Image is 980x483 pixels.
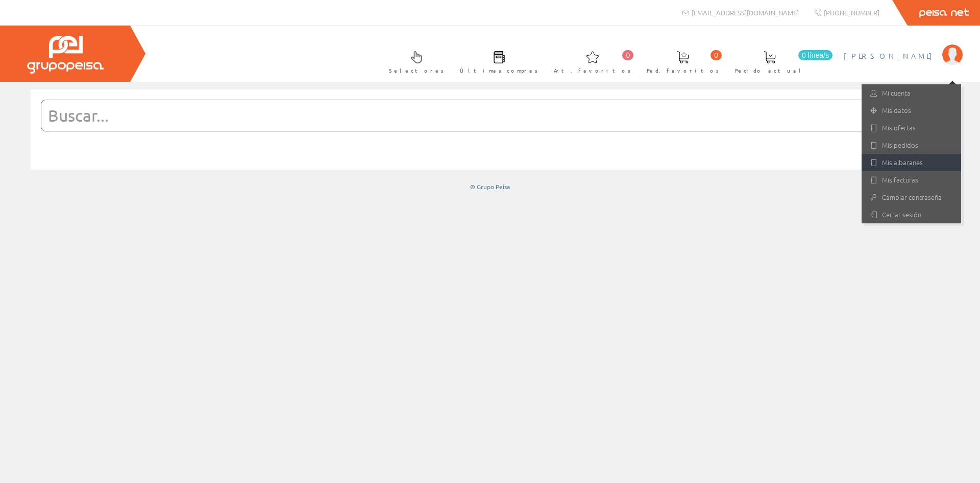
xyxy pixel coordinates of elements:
[710,50,722,60] span: 0
[647,65,719,76] span: Ped. favoritos
[862,119,961,136] a: Mis ofertas
[41,100,914,131] input: Buscar...
[798,50,832,60] span: 0 línea/s
[389,65,444,76] span: Selectores
[862,171,961,189] a: Mis facturas
[692,8,799,17] span: [EMAIL_ADDRESS][DOMAIN_NAME]
[824,8,879,17] span: [PHONE_NUMBER]
[379,42,449,80] a: Selectores
[735,65,804,76] span: Pedido actual
[862,154,961,171] a: Mis albaranes
[622,50,633,60] span: 0
[862,84,961,102] a: Mi cuenta
[844,51,937,61] span: [PERSON_NAME]
[554,65,631,76] span: Art. favoritos
[450,42,543,80] a: Últimas compras
[725,42,835,80] a: 0 línea/s Pedido actual
[460,65,538,76] span: Últimas compras
[844,42,963,52] a: [PERSON_NAME]
[862,206,961,223] a: Cerrar sesión
[862,102,961,119] a: Mis datos
[862,189,961,206] a: Cambiar contraseña
[27,36,104,74] img: Grupo Peisa
[862,136,961,154] a: Mis pedidos
[31,182,949,191] div: © Grupo Peisa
